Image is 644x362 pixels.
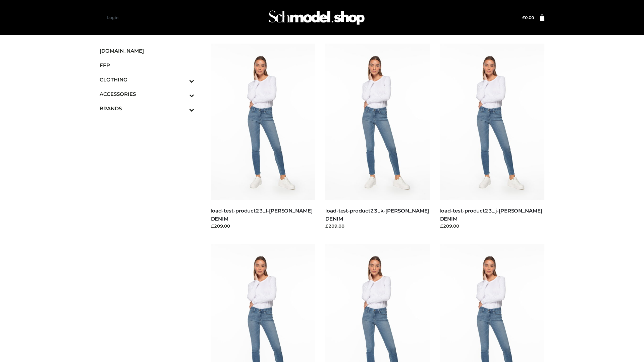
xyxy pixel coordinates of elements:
bdi: 0.00 [522,15,534,20]
button: Toggle Submenu [171,101,194,116]
span: CLOTHING [100,76,194,83]
a: BRANDSToggle Submenu [100,101,194,116]
div: £209.00 [211,223,316,229]
a: £0.00 [522,15,534,20]
a: FFP [100,58,194,72]
a: load-test-product23_j-[PERSON_NAME] DENIM [440,207,542,222]
span: FFP [100,61,194,69]
span: [DOMAIN_NAME] [100,47,194,55]
a: [DOMAIN_NAME] [100,44,194,58]
span: BRANDS [100,105,194,112]
a: CLOTHINGToggle Submenu [100,72,194,87]
a: ACCESSORIESToggle Submenu [100,87,194,101]
button: Toggle Submenu [171,72,194,87]
div: £209.00 [325,223,430,229]
a: Login [107,15,118,20]
a: load-test-product23_l-[PERSON_NAME] DENIM [211,207,313,222]
span: £ [522,15,525,20]
div: £209.00 [440,223,545,229]
a: load-test-product23_k-[PERSON_NAME] DENIM [325,207,429,222]
img: Schmodel Admin 964 [266,4,367,31]
button: Toggle Submenu [171,87,194,101]
span: ACCESSORIES [100,90,194,98]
